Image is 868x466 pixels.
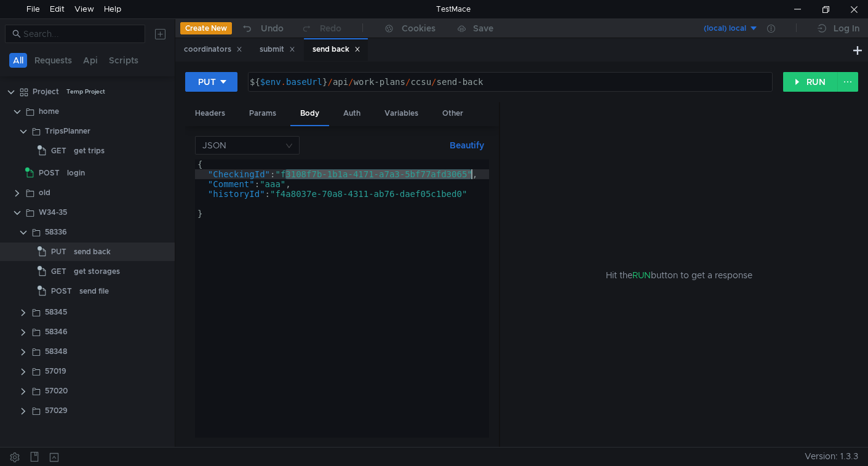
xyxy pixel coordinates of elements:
[375,102,428,125] div: Variables
[39,102,59,121] div: home
[39,183,50,202] div: old
[45,122,90,140] div: TripsPlanner
[783,72,838,92] button: RUN
[473,24,493,33] div: Save
[185,102,235,125] div: Headers
[45,303,67,321] div: 58345
[432,102,473,125] div: Other
[9,53,27,68] button: All
[445,138,489,153] button: Beautify
[45,382,68,400] div: 57020
[260,43,295,56] div: submit
[33,82,59,101] div: Project
[79,282,109,300] div: send file
[673,18,759,38] button: (local) local
[632,270,651,281] span: RUN
[313,43,360,56] div: send back
[232,19,292,38] button: Undo
[45,362,66,380] div: 57019
[74,142,105,160] div: get trips
[45,342,67,361] div: 58348
[704,23,746,34] div: (local) local
[45,401,68,420] div: 57029
[23,27,138,41] input: Search...
[39,203,67,222] div: W34-35
[292,19,350,38] button: Redo
[39,164,60,182] span: POST
[180,22,232,34] button: Create New
[606,268,752,282] span: Hit the button to get a response
[805,448,858,465] span: Version: 1.3.3
[261,21,284,36] div: Undo
[67,164,85,182] div: login
[333,102,370,125] div: Auth
[31,53,76,68] button: Requests
[198,75,216,89] div: PUT
[290,102,329,126] div: Body
[185,72,237,92] button: PUT
[79,53,102,68] button: Api
[105,53,142,68] button: Scripts
[402,21,436,36] div: Cookies
[74,243,111,261] div: send back
[45,323,68,341] div: 58346
[51,142,66,160] span: GET
[51,243,66,261] span: PUT
[45,223,67,241] div: 58336
[74,262,120,281] div: get storages
[320,21,341,36] div: Redo
[239,102,286,125] div: Params
[834,21,859,36] div: Log In
[51,262,66,281] span: GET
[51,282,72,300] span: POST
[66,82,105,101] div: Temp Project
[184,43,242,56] div: coordinators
